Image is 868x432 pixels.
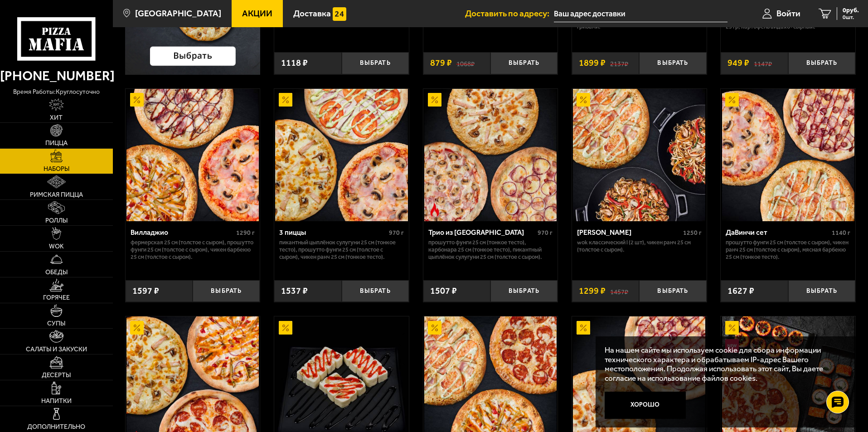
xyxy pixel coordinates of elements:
s: 1457 ₽ [610,286,628,296]
p: Wok классический L (2 шт), Чикен Ранч 25 см (толстое с сыром). [577,239,702,253]
span: 970 г [538,229,553,237]
span: Салаты и закуски [26,346,87,353]
img: 3 пиццы [275,89,407,221]
div: Трио из [GEOGRAPHIC_DATA] [428,228,536,237]
img: Акционный [279,321,292,335]
span: 970 г [389,229,404,237]
img: Акционный [428,321,441,335]
span: 1507 ₽ [430,286,457,296]
span: Доставка [293,9,331,18]
a: АкционныйВилла Капри [572,89,707,221]
button: Выбрать [788,280,855,302]
span: Горячее [43,295,70,301]
button: Выбрать [193,280,260,302]
s: 1068 ₽ [456,58,475,68]
span: Доставить по адресу: [465,9,554,18]
span: 1597 ₽ [132,286,159,296]
span: 1250 г [683,229,702,237]
button: Выбрать [788,52,855,74]
img: Акционный [130,321,144,335]
img: Вилла Капри [573,89,705,221]
span: 1537 ₽ [281,286,308,296]
img: Акционный [577,93,590,107]
span: Пицца [45,140,68,146]
button: Выбрать [490,52,558,74]
span: Дополнительно [27,424,85,430]
a: АкционныйОстрое блюдоТрио из Рио [423,89,558,221]
span: 0 шт. [843,15,859,20]
span: Акции [242,9,272,18]
input: Ваш адрес доставки [554,5,727,22]
span: Роллы [45,218,68,224]
p: Прошутто Фунги 25 см (тонкое тесто), Карбонара 25 см (тонкое тесто), Пикантный цыплёнок сулугуни ... [428,239,553,261]
img: Акционный [130,93,144,107]
span: 1299 ₽ [579,286,606,296]
img: Акционный [725,93,739,107]
span: Наборы [44,166,69,172]
span: 1627 ₽ [727,286,754,296]
p: Фермерская 25 см (толстое с сыром), Прошутто Фунги 25 см (толстое с сыром), Чикен Барбекю 25 см (... [131,239,255,261]
button: Выбрать [342,280,409,302]
span: 949 ₽ [727,58,749,68]
span: Десерты [42,372,71,379]
span: WOK [49,243,64,250]
img: Акционный [279,93,292,107]
div: [PERSON_NAME] [577,228,681,237]
button: Выбрать [639,280,706,302]
img: Акционный [577,321,590,335]
span: Хит [50,115,63,121]
p: Прошутто Фунги 25 см (толстое с сыром), Чикен Ранч 25 см (толстое с сыром), Мясная Барбекю 25 см ... [726,239,850,261]
img: Акционный [428,93,441,107]
div: ДаВинчи сет [726,228,829,237]
a: АкционныйДаВинчи сет [721,89,855,221]
span: Обеды [45,269,68,276]
span: 1899 ₽ [579,58,606,68]
p: На нашем сайте мы используем cookie для сбора информации технического характера и обрабатываем IP... [605,345,842,383]
img: Острое блюдо [428,203,441,217]
s: 1147 ₽ [754,58,772,68]
span: Супы [47,320,65,327]
button: Выбрать [490,280,558,302]
span: 0 руб. [843,7,859,14]
div: 3 пиццы [279,228,387,237]
span: Напитки [41,398,72,404]
button: Выбрать [342,52,409,74]
span: Римская пицца [30,192,83,198]
span: Войти [776,9,800,18]
button: Хорошо [605,392,686,419]
span: [GEOGRAPHIC_DATA] [135,9,221,18]
a: АкционныйВилладжио [126,89,260,221]
img: Акционный [725,321,739,335]
img: 15daf4d41897b9f0e9f617042186c801.svg [333,7,346,21]
a: Акционный3 пиццы [274,89,409,221]
div: Вилладжио [131,228,234,237]
span: 1118 ₽ [281,58,308,68]
span: 879 ₽ [430,58,452,68]
p: Пикантный цыплёнок сулугуни 25 см (тонкое тесто), Прошутто Фунги 25 см (толстое с сыром), Чикен Р... [279,239,404,261]
img: ДаВинчи сет [722,89,854,221]
img: Вилладжио [126,89,259,221]
span: 1290 г [236,229,255,237]
img: Трио из Рио [424,89,557,221]
span: 1140 г [832,229,850,237]
button: Выбрать [639,52,706,74]
s: 2137 ₽ [610,58,628,68]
